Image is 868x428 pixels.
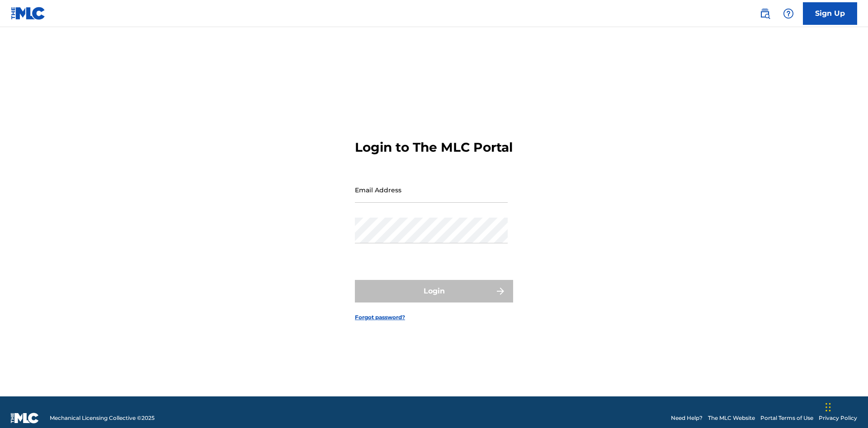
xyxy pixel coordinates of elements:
a: Forgot password? [355,313,405,321]
img: search [759,8,770,19]
span: Mechanical Licensing Collective © 2025 [50,414,155,422]
img: MLC Logo [11,7,46,20]
a: Need Help? [671,414,703,422]
a: Public Search [756,5,774,23]
h3: Login to The MLC Portal [355,140,513,155]
div: Drag [826,394,831,421]
a: Portal Terms of Use [760,414,813,422]
img: help [783,8,794,19]
iframe: Chat Widget [823,385,868,428]
a: Privacy Policy [819,414,857,422]
div: Help [779,5,797,23]
a: Sign Up [803,2,857,25]
a: The MLC Website [708,414,755,422]
img: logo [11,413,39,423]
